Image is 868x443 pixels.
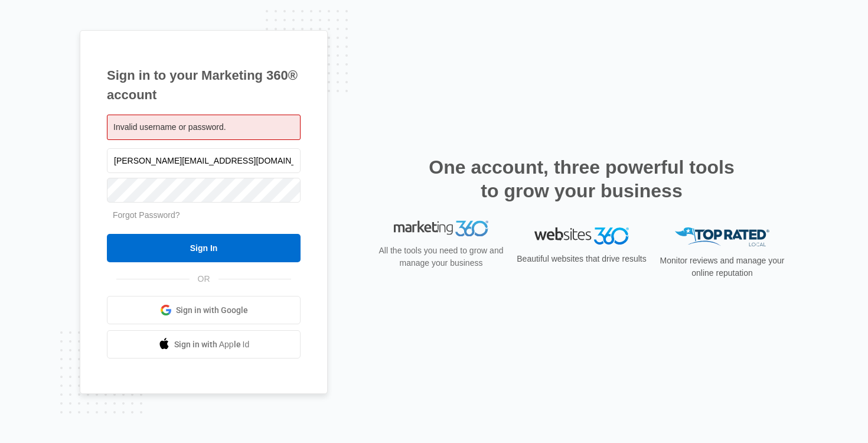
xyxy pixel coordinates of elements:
img: Websites 360 [534,227,629,245]
p: Monitor reviews and manage your online reputation [656,255,788,279]
input: Email [107,148,301,173]
img: Marketing 360 [394,227,488,244]
h2: One account, three powerful tools to grow your business [425,155,738,203]
a: Sign in with Google [107,296,301,324]
input: Sign In [107,234,301,262]
p: Beautiful websites that drive results [515,253,648,265]
span: Invalid username or password. [113,122,226,132]
a: Sign in with Apple Id [107,330,301,359]
p: All the tools you need to grow and manage your business [375,252,507,276]
a: Forgot Password? [113,210,180,220]
img: Top Rated Local [675,227,769,247]
span: Sign in with Apple Id [174,338,250,351]
span: Sign in with Google [176,304,248,317]
span: OR [190,273,218,285]
h1: Sign in to your Marketing 360® account [107,66,301,105]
